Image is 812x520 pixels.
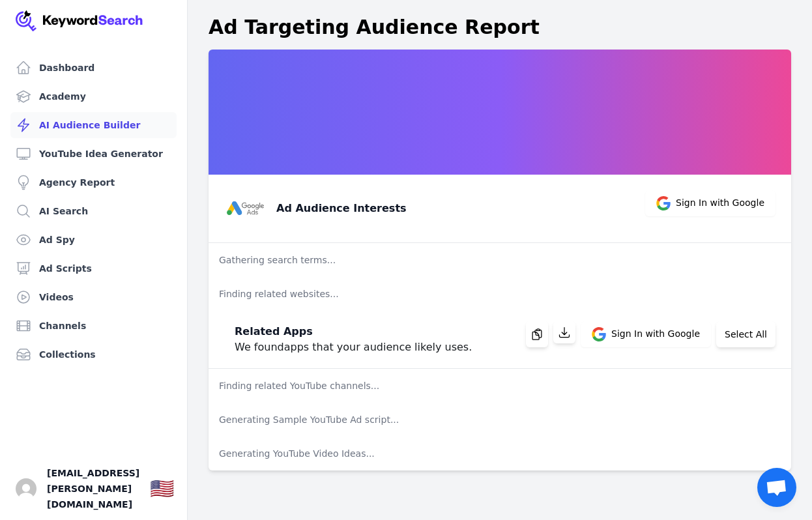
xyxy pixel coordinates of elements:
[10,141,177,167] a: YouTube Idea Generator
[209,403,791,437] p: Generating Sample YouTube Ad script...
[10,169,177,195] a: Agency Report
[209,437,791,470] p: Generating YouTube Video Ideas...
[150,477,174,500] div: 🇺🇸
[716,321,776,347] button: Select All
[10,112,177,138] a: AI Audience Builder
[276,201,407,216] h3: Ad Audience Interests
[209,277,791,311] p: Finding related websites...
[209,369,791,403] p: Finding related YouTube channels...
[16,10,143,31] img: Your Company
[10,313,177,339] a: Channels
[150,476,174,502] button: 🇺🇸
[757,468,796,507] a: Open chat
[10,198,177,224] a: AI Search
[10,227,177,253] a: Ad Spy
[16,478,36,499] button: Open user button
[10,83,177,109] a: Academy
[611,327,700,341] span: Sign In with Google
[209,16,540,39] h1: Ad Targeting Audience Report
[235,339,472,355] p: We found apps that your audience likely uses.
[10,341,177,368] a: Collections
[10,284,177,310] a: Videos
[209,243,791,277] p: Gathering search terms...
[47,465,139,512] span: [EMAIL_ADDRESS][PERSON_NAME][DOMAIN_NAME]
[10,255,177,282] a: Ad Scripts
[676,196,764,210] span: Sign In with Google
[10,55,177,81] a: Dashboard
[235,324,472,339] h3: Related Apps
